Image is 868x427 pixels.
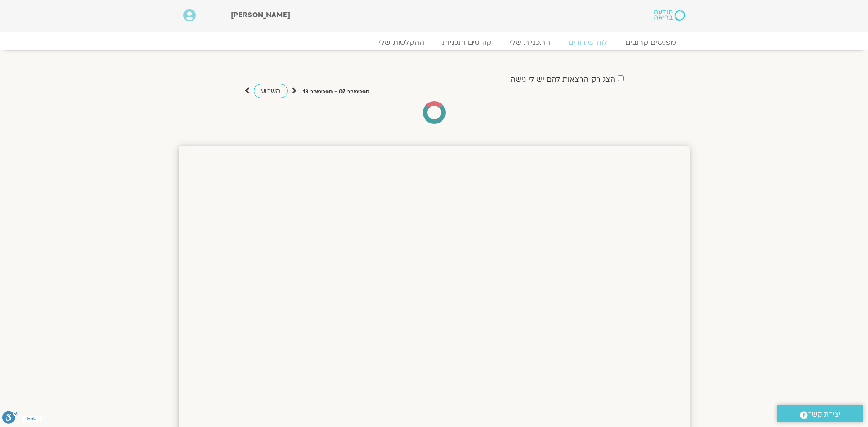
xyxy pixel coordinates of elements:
a: השבוע [254,84,288,98]
a: מפגשים קרובים [616,38,685,47]
span: השבוע [261,87,281,95]
a: ההקלטות שלי [369,38,433,47]
label: הצג רק הרצאות להם יש לי גישה [510,75,615,83]
nav: Menu [183,38,685,47]
span: יצירת קשר [808,408,841,421]
a: יצירת קשר [777,405,863,422]
a: לוח שידורים [559,38,616,47]
span: [PERSON_NAME] [231,10,290,20]
a: התכניות שלי [500,38,559,47]
a: קורסים ותכניות [433,38,500,47]
p: ספטמבר 07 - ספטמבר 13 [303,87,369,97]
